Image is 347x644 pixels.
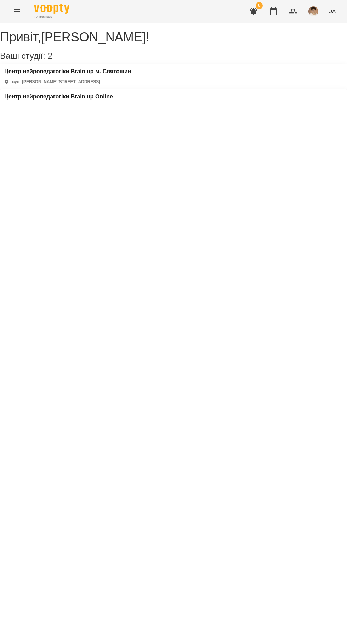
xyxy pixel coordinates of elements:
span: 8 [256,2,263,9]
a: Центр нейропедагогіки Brain up Online [4,94,113,100]
p: вул. [PERSON_NAME][STREET_ADDRESS] [12,79,100,85]
span: For Business [34,15,69,19]
img: 31d4c4074aa92923e42354039cbfc10a.jpg [308,6,318,16]
a: Центр нейропедагогіки Brain up м. Святошин [4,68,131,75]
button: Menu [8,3,25,20]
img: Voopty Logo [34,4,69,14]
button: UA [325,5,339,18]
span: UA [328,7,336,15]
span: 2 [47,51,52,61]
